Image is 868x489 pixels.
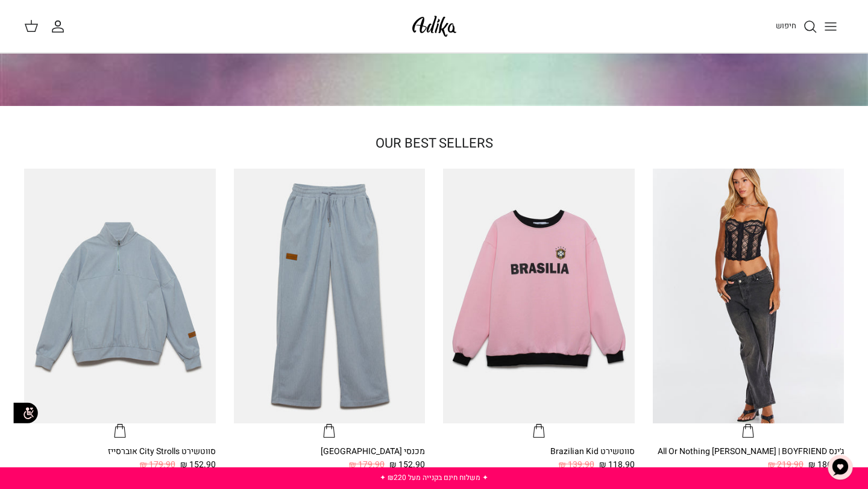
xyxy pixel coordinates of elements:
span: 152.90 ₪ [180,458,216,472]
div: ג׳ינס All Or Nothing [PERSON_NAME] | BOYFRIEND [653,445,844,458]
div: סווטשירט Brazilian Kid [443,445,635,458]
a: סווטשירט Brazilian Kid [443,169,635,439]
button: צ'אט [822,449,858,485]
span: 179.90 ₪ [349,458,385,472]
a: מכנסי [GEOGRAPHIC_DATA] 152.90 ₪ 179.90 ₪ [234,445,426,472]
span: 139.90 ₪ [559,458,594,472]
img: accessibility_icon02.svg [9,396,42,429]
span: 152.90 ₪ [389,458,425,472]
a: סווטשירט City Strolls אוברסייז 152.90 ₪ 179.90 ₪ [24,445,216,472]
img: Adika IL [409,12,460,40]
a: OUR BEST SELLERS [376,134,493,154]
button: Toggle menu [817,13,844,40]
div: סווטשירט City Strolls אוברסייז [24,445,216,458]
a: ג׳ינס All Or Nothing [PERSON_NAME] | BOYFRIEND 186.90 ₪ 219.90 ₪ [653,445,844,472]
span: 118.90 ₪ [599,458,635,472]
span: 179.90 ₪ [140,458,175,472]
span: חיפוש [776,20,796,31]
div: מכנסי [GEOGRAPHIC_DATA] [234,445,426,458]
a: חיפוש [776,19,817,34]
span: 186.90 ₪ [808,458,844,472]
a: מכנסי טרנינג City strolls [234,169,426,439]
a: החשבון שלי [51,19,70,34]
a: סווטשירט City Strolls אוברסייז [24,169,216,439]
span: 219.90 ₪ [768,458,804,472]
a: ✦ משלוח חינם בקנייה מעל ₪220 ✦ [380,472,488,483]
a: ג׳ינס All Or Nothing קריס-קרוס | BOYFRIEND [653,169,844,439]
a: סווטשירט Brazilian Kid 118.90 ₪ 139.90 ₪ [443,445,635,472]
